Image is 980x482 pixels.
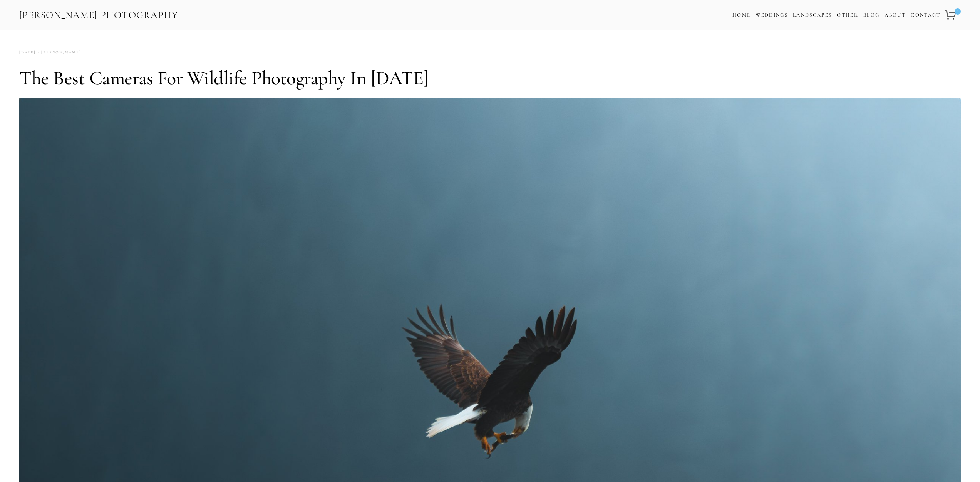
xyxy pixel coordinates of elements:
[793,12,832,18] a: Landscapes
[943,6,962,24] a: 0 items in cart
[18,7,179,24] a: [PERSON_NAME] Photography
[756,12,788,18] a: Weddings
[36,47,81,58] a: [PERSON_NAME]
[732,10,750,21] a: Home
[863,10,879,21] a: Blog
[837,12,858,18] a: Other
[911,10,940,21] a: Contact
[19,67,961,90] h1: The Best Cameras for Wildlife Photography in [DATE]
[885,10,906,21] a: About
[19,47,36,58] time: [DATE]
[955,8,961,15] span: 0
